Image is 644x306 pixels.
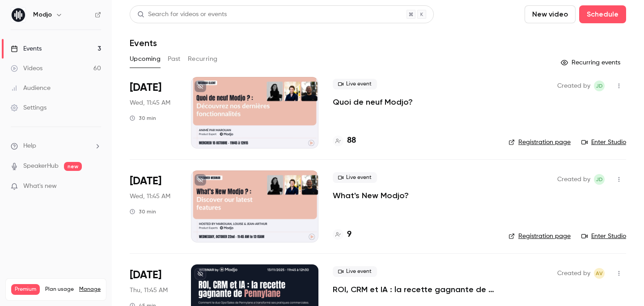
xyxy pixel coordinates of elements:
span: Created by [557,81,590,91]
iframe: Noticeable Trigger [90,183,101,191]
a: Manage [79,286,101,293]
div: Settings [11,103,47,112]
a: Enter Studio [581,138,626,147]
div: Audience [11,84,51,93]
a: 88 [333,135,356,147]
span: Aurélie Voisin [594,268,605,279]
span: new [64,162,82,171]
div: Oct 22 Wed, 11:45 AM (Europe/Paris) [130,170,177,242]
a: 9 [333,229,352,241]
span: Premium [11,284,40,295]
span: Plan usage [45,286,74,293]
button: Recurring [188,52,218,66]
span: AV [596,268,603,279]
span: [DATE] [130,268,161,282]
span: Help [23,141,36,151]
span: Live event [333,79,377,89]
button: New video [525,5,576,23]
span: [DATE] [130,81,161,95]
button: Upcoming [130,52,161,66]
a: SpeakerHub [23,161,59,171]
span: [DATE] [130,174,161,188]
h4: 9 [347,229,352,241]
span: Live event [333,172,377,183]
a: What's New Modjo? [333,190,409,201]
li: help-dropdown-opener [11,141,101,151]
span: JD [596,174,603,185]
div: 30 min [130,115,156,122]
div: Oct 15 Wed, 11:45 AM (Europe/Paris) [130,77,177,149]
div: 30 min [130,208,156,215]
span: JD [596,81,603,91]
h6: Modjo [33,10,52,19]
a: Registration page [508,138,571,147]
span: Jean-Arthur Dujoncquoy [594,174,605,185]
img: Modjo [11,8,25,22]
span: Thu, 11:45 AM [130,286,168,295]
button: Recurring events [557,55,626,70]
button: Past [168,52,181,66]
span: Live event [333,266,377,277]
div: Videos [11,64,42,73]
h4: 88 [347,135,356,147]
div: Search for videos or events [137,10,227,19]
a: Registration page [508,232,571,241]
div: Events [11,44,42,53]
button: Schedule [579,5,626,23]
a: Enter Studio [581,232,626,241]
span: Created by [557,174,590,185]
span: What's new [23,182,57,191]
span: Created by [557,268,590,279]
h1: Events [130,38,157,48]
span: Wed, 11:45 AM [130,98,170,107]
a: Quoi de neuf Modjo? [333,97,413,107]
span: Wed, 11:45 AM [130,192,170,201]
span: Jean-Arthur Dujoncquoy [594,81,605,91]
a: ROI, CRM et IA : la recette gagnante de [PERSON_NAME] [333,284,494,295]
